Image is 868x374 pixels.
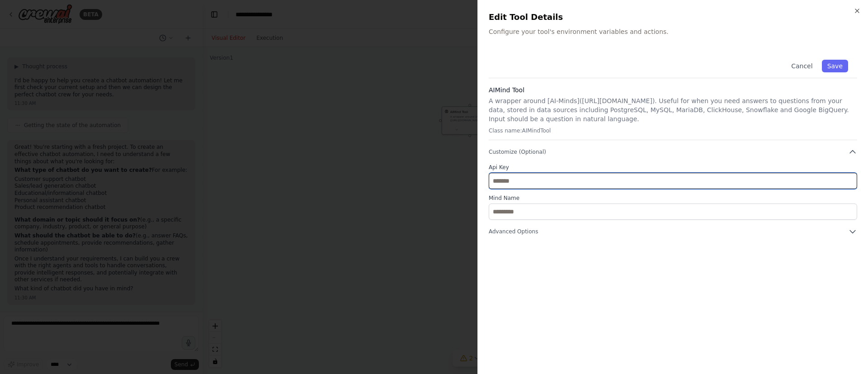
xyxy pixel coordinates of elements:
[489,85,857,95] h3: AIMind Tool
[489,148,546,156] span: Customize (Optional)
[489,228,538,235] span: Advanced Options
[489,194,857,202] label: Mind Name
[786,60,818,72] button: Cancel
[489,96,857,123] p: A wrapper around [AI-Minds]([URL][DOMAIN_NAME]). Useful for when you need answers to questions fr...
[489,227,857,236] button: Advanced Options
[489,27,857,36] p: Configure your tool's environment variables and actions.
[822,60,848,72] button: Save
[489,147,857,156] button: Customize (Optional)
[489,164,857,171] label: Api Key
[489,127,857,134] p: Class name: AIMindTool
[489,11,857,24] h2: Edit Tool Details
